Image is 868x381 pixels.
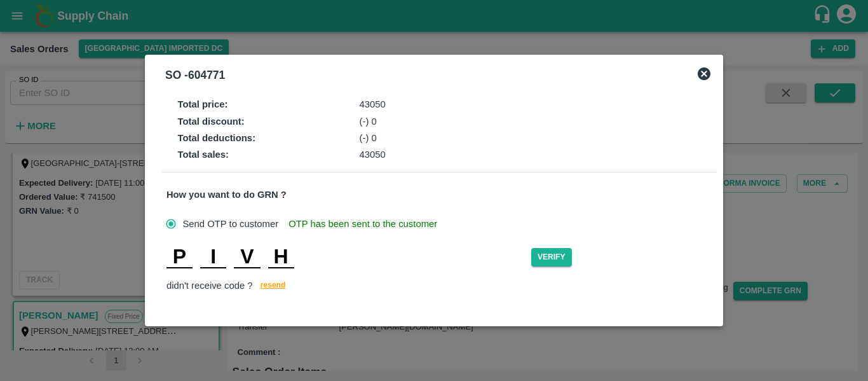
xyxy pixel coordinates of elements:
[261,279,286,292] span: resend
[166,190,287,200] strong: How you want to do GRN ?
[360,133,377,143] span: (-) 0
[177,116,244,127] strong: Total discount :
[253,279,294,294] button: resend
[531,248,572,267] button: Verify
[177,99,227,109] strong: Total price :
[177,133,255,143] strong: Total deductions :
[360,99,386,109] span: 43050
[288,217,437,231] span: OTP has been sent to the customer
[177,149,229,160] strong: Total sales :
[165,66,225,84] div: SO - 604771
[360,116,377,127] span: (-) 0
[182,217,278,231] span: Send OTP to customer
[360,149,386,160] span: 43050
[166,279,712,294] div: didn't receive code ?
